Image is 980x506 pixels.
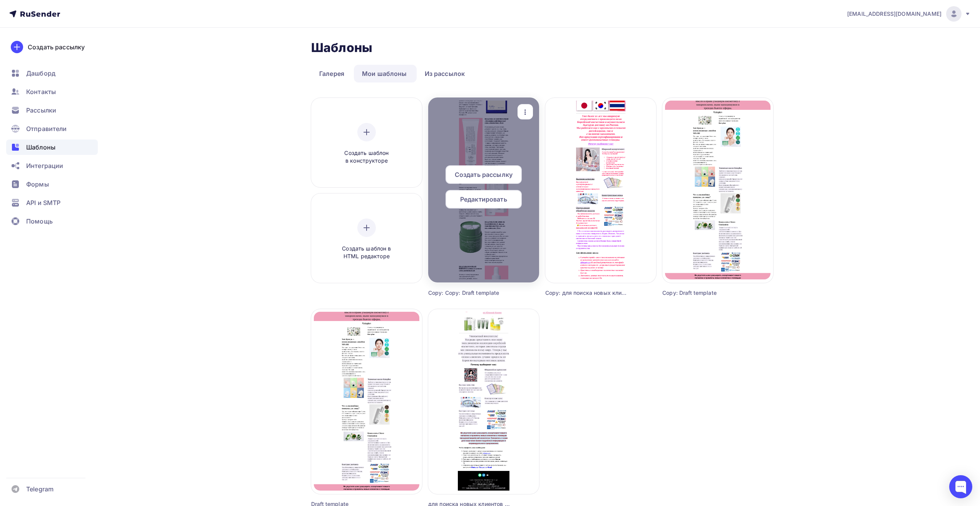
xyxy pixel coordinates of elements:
[847,6,971,22] a: [EMAIL_ADDRESS][DOMAIN_NAME]
[662,289,745,297] div: Copy: Draft template
[26,484,54,494] span: Telegram
[26,217,53,226] span: Помощь
[6,177,98,192] a: Формы
[428,289,511,297] div: Copy: Copy: Draft template
[330,149,403,165] span: Создать шаблон в конструкторе
[26,143,55,152] span: Шаблоны
[455,170,513,179] span: Создать рассылку
[6,121,98,136] a: Отправители
[26,180,49,189] span: Формы
[545,289,628,297] div: Copy: для поиска новых клиентов [DATE]
[417,65,473,82] a: Из рассылок
[26,69,55,78] span: Дашборд
[6,84,98,99] a: Контакты
[28,42,85,52] div: Создать рассылку
[311,40,372,55] h2: Шаблоны
[6,66,98,81] a: Дашборд
[6,140,98,155] a: Шаблоны
[26,161,63,170] span: Интеграции
[26,87,56,96] span: Контакты
[311,65,352,82] a: Галерея
[847,10,941,18] span: [EMAIL_ADDRESS][DOMAIN_NAME]
[354,65,415,82] a: Мои шаблоны
[26,124,67,133] span: Отправители
[26,198,60,207] span: API и SMTP
[26,106,56,115] span: Рассылки
[6,103,98,118] a: Рассылки
[460,195,507,204] span: Редактировать
[330,245,403,261] span: Создать шаблон в HTML редакторе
